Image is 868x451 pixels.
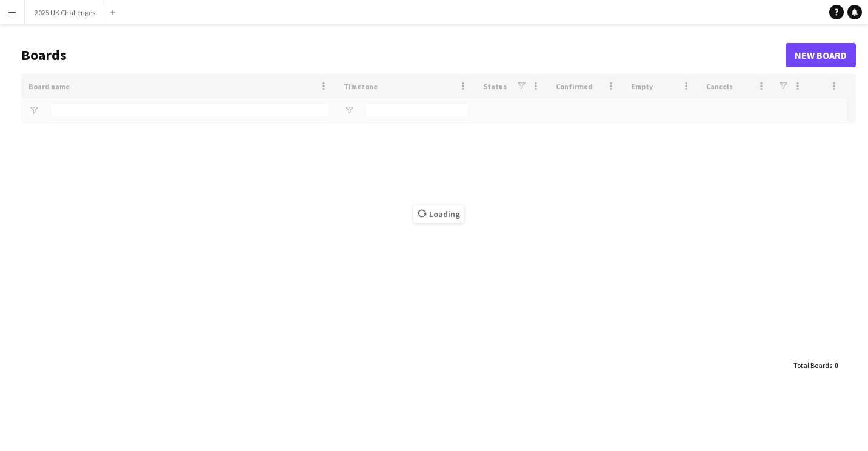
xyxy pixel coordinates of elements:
[793,361,832,370] span: Total Boards
[25,1,105,24] button: 2025 UK Challenges
[834,361,838,370] span: 0
[21,46,786,64] h1: Boards
[793,353,838,377] div: :
[413,205,464,223] span: Loading
[786,43,856,67] a: New Board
